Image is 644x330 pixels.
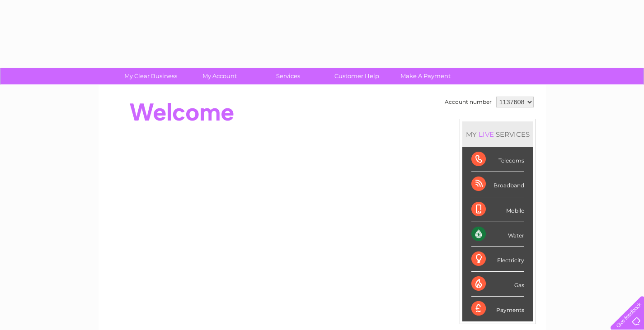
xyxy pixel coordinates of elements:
[471,222,524,247] div: Water
[462,121,533,147] div: MY SERVICES
[320,68,394,84] a: Customer Help
[471,172,524,197] div: Broadband
[388,68,463,84] a: Make A Payment
[471,297,524,321] div: Payments
[113,68,188,84] a: My Clear Business
[471,272,524,297] div: Gas
[471,147,524,172] div: Telecoms
[442,94,494,110] td: Account number
[182,68,257,84] a: My Account
[471,197,524,222] div: Mobile
[471,247,524,272] div: Electricity
[251,68,325,84] a: Services
[477,130,496,139] div: LIVE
